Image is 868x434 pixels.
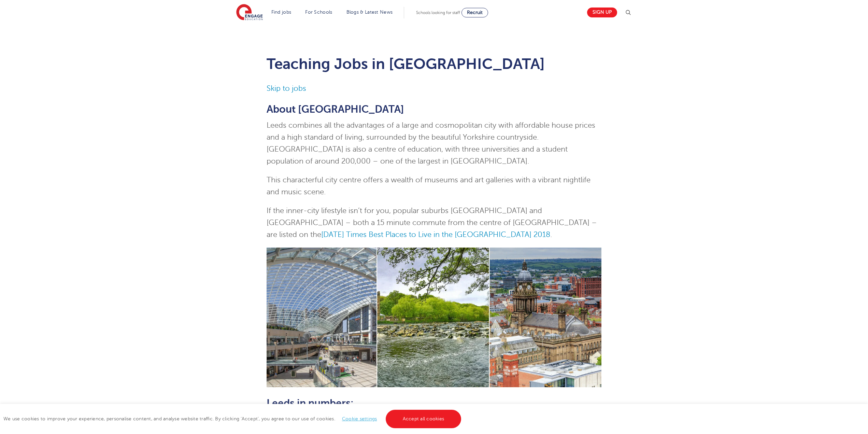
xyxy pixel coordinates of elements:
[587,8,617,17] a: Sign up
[321,230,550,239] a: [DATE] Times Best Places to Live in the [GEOGRAPHIC_DATA] 2018
[267,55,601,72] h1: Teaching Jobs in [GEOGRAPHIC_DATA]
[267,207,597,239] span: If the inner-city lifestyle isn’t for you, popular suburbs [GEOGRAPHIC_DATA] and [GEOGRAPHIC_DATA...
[267,176,590,196] span: This characterful city centre offers a wealth of museums and art galleries with a vibrant nightli...
[267,103,404,115] span: About [GEOGRAPHIC_DATA]
[267,121,595,165] span: Leeds combines all the advantages of a large and cosmopolitan city with affordable house prices a...
[305,10,332,15] a: For Schools
[416,10,460,15] span: Schools looking for staff
[467,10,483,15] span: Recruit
[236,4,263,21] img: Engage Education
[3,416,463,421] span: We use cookies to improve your experience, personalise content, and analyse website traffic. By c...
[267,84,306,93] a: Skip to jobs
[342,416,377,421] a: Cookie settings
[550,230,552,239] span: .
[386,410,461,428] a: Accept all cookies
[271,10,291,15] a: Find jobs
[267,397,354,409] span: Leeds in numbers:
[461,8,488,17] a: Recruit
[346,10,393,15] a: Blogs & Latest News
